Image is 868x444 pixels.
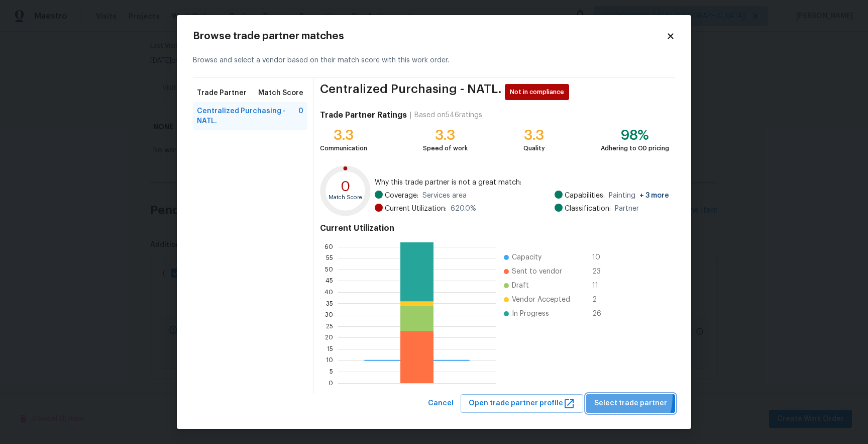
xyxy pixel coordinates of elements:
span: Coverage: [385,191,418,201]
div: Communication [320,143,367,153]
span: Partner [615,204,639,214]
div: 98% [601,130,669,140]
text: 60 [324,244,333,250]
span: 2 [592,295,608,305]
text: 55 [326,255,333,261]
span: Current Utilization: [385,204,447,214]
span: Services area [422,191,467,201]
span: Sent to vendor [512,267,562,277]
text: 25 [326,323,333,329]
div: 3.3 [320,130,367,140]
h2: Browse trade partner matches [193,31,666,41]
button: Select trade partner [586,394,675,413]
text: 0 [329,380,333,386]
div: Browse and select a vendor based on their match score with this work order. [193,43,675,78]
span: Draft [512,281,529,291]
span: Painting [609,191,669,201]
text: 15 [327,346,333,352]
div: Based on 546 ratings [414,110,482,120]
button: Open trade partner profile [461,394,583,413]
span: 23 [592,267,608,277]
div: 3.3 [423,130,468,140]
text: 20 [325,335,333,341]
text: 45 [325,278,333,284]
text: 35 [326,301,333,307]
text: 5 [330,369,333,375]
span: Cancel [428,397,454,410]
h4: Trade Partner Ratings [320,110,407,120]
text: 40 [324,289,333,295]
span: Not in compliance [510,87,568,97]
span: 10 [592,252,608,262]
span: 0 [298,106,303,126]
text: Match Score [329,195,362,201]
span: Why this trade partner is not a great match: [375,177,669,188]
div: | [407,110,414,120]
span: Classification: [565,204,611,214]
span: 11 [592,281,608,291]
span: Trade Partner [197,88,247,98]
h4: Current Utilization [320,223,669,233]
span: In Progress [512,309,549,319]
div: Speed of work [423,143,468,153]
span: Centralized Purchasing - NATL. [197,106,298,126]
text: 0 [341,180,351,194]
span: Capacity [512,252,541,262]
div: Quality [523,143,545,153]
span: 620.0 % [451,204,476,214]
div: 3.3 [523,130,545,140]
span: 26 [592,309,608,319]
span: Centralized Purchasing - NATL. [320,84,502,100]
div: Adhering to OD pricing [601,143,669,153]
span: + 3 more [639,192,669,199]
span: Select trade partner [594,397,667,410]
button: Cancel [424,394,458,413]
span: Match Score [258,88,303,98]
span: Capabilities: [565,191,605,201]
span: Vendor Accepted [512,295,570,305]
text: 50 [325,267,333,273]
text: 30 [325,312,333,318]
text: 10 [326,358,333,364]
span: Open trade partner profile [469,397,575,410]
